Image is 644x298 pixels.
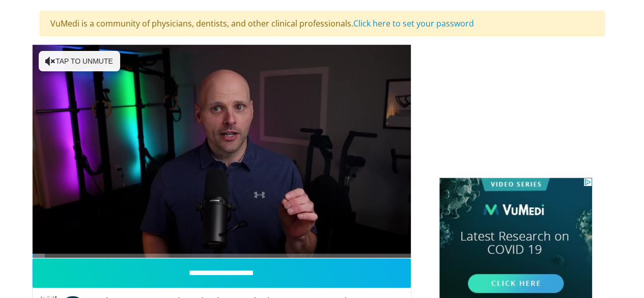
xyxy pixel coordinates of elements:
iframe: Advertisement [439,44,592,172]
a: Click here to set your password [353,18,474,29]
div: VuMedi is a community of physicians, dentists, and other clinical professionals. [40,11,605,36]
button: Tap to unmute [39,51,120,71]
video-js: Video Player [33,45,411,258]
